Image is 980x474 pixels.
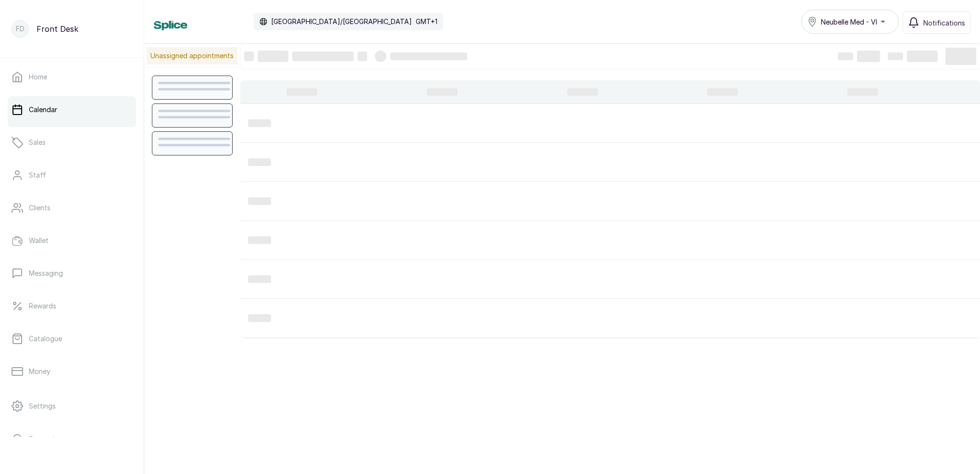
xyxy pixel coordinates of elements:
a: Home [8,64,136,90]
p: GMT+1 [416,17,437,26]
p: Support [29,434,55,444]
p: [GEOGRAPHIC_DATA]/[GEOGRAPHIC_DATA] [271,17,412,26]
a: Messaging [8,260,136,287]
button: Notifications [903,12,970,34]
a: Calendar [8,96,136,123]
a: Support [8,425,136,452]
p: Clients [29,203,50,213]
p: Settings [29,401,56,411]
p: Rewards [29,301,56,311]
a: Money [8,358,136,385]
p: Front Desk [37,23,78,35]
p: Catalogue [29,334,62,344]
p: Calendar [29,105,57,115]
p: Messaging [29,269,63,278]
a: Rewards [8,293,136,320]
p: Unassigned appointments [147,47,237,64]
p: Home [29,72,47,82]
a: Clients [8,194,136,221]
p: Staff [29,170,46,180]
a: Catalogue [8,325,136,352]
a: Wallet [8,227,136,254]
a: Settings [8,393,136,420]
p: Wallet [29,236,49,245]
p: Sales [29,138,46,147]
span: Notifications [923,18,965,28]
span: Neubelle Med - VI [821,17,877,27]
button: Neubelle Med - VI [801,10,899,34]
a: Staff [8,162,136,189]
p: FD [16,24,25,34]
a: Sales [8,129,136,156]
p: Money [29,367,50,376]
